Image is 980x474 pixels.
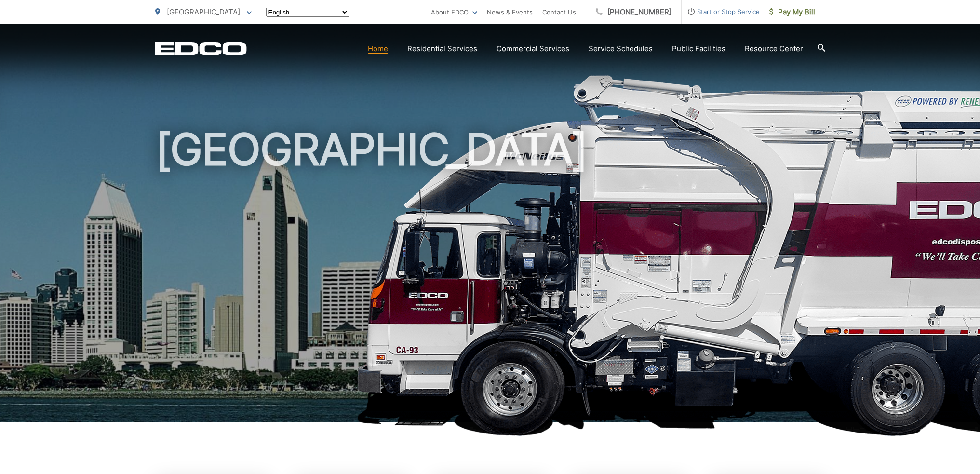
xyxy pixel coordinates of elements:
a: Contact Us [542,6,576,18]
a: Home [368,43,388,54]
a: Commercial Services [497,43,569,54]
a: Residential Services [407,43,477,54]
span: [GEOGRAPHIC_DATA] [167,7,240,16]
a: News & Events [487,6,533,18]
a: EDCD logo. Return to the homepage. [155,42,247,55]
a: Public Facilities [672,43,725,54]
a: Resource Center [745,43,803,54]
a: About EDCO [431,6,477,18]
h1: [GEOGRAPHIC_DATA] [155,125,825,431]
select: Select a language [266,8,349,17]
span: Pay My Bill [769,6,815,18]
a: Service Schedules [589,43,653,54]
